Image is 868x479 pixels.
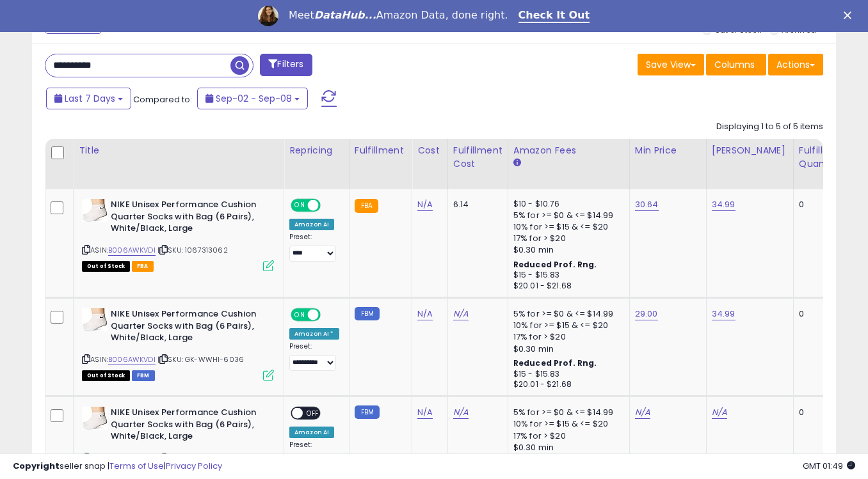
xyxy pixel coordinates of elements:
div: $15 - $15.83 [513,369,620,380]
div: Preset: [289,342,339,371]
span: | SKU: 1067313062 [157,245,228,255]
span: All listings that are currently out of stock and unavailable for purchase on Amazon [82,261,130,272]
div: [PERSON_NAME] [712,144,788,157]
small: FBM [355,405,380,419]
span: Sep-02 - Sep-08 [216,92,292,105]
div: $20.01 - $21.68 [513,379,620,390]
small: FBM [355,307,380,320]
b: Reduced Prof. Rng. [513,357,597,368]
div: 5% for >= $0 & <= $14.99 [513,308,620,320]
span: OFF [303,408,323,419]
a: 34.99 [712,308,735,320]
span: FBA [132,261,154,272]
span: Columns [714,58,755,71]
img: Profile image for Georgie [258,6,278,26]
i: DataHub... [314,9,376,21]
img: 41xsYfKOZmL._SL40_.jpg [82,407,108,430]
strong: Copyright [13,460,60,472]
div: Preset: [289,441,339,469]
button: Save View [638,54,704,75]
div: 0 [799,199,839,210]
div: 17% for > $20 [513,430,620,442]
div: $0.30 min [513,343,620,355]
div: Fulfillment [355,144,406,157]
a: N/A [453,406,469,419]
span: Last 7 Days [65,92,115,105]
a: N/A [635,406,650,419]
div: ASIN: [82,308,274,379]
a: N/A [417,198,433,211]
a: Terms of Use [109,460,164,472]
div: Title [79,144,278,157]
div: $0.30 min [513,244,620,256]
div: 17% for > $20 [513,233,620,244]
div: Amazon AI [289,219,334,230]
a: 30.64 [635,198,659,211]
div: Cost [417,144,442,157]
a: N/A [417,308,433,320]
div: 5% for >= $0 & <= $14.99 [513,210,620,221]
div: Close [844,12,856,19]
button: Columns [706,54,766,75]
div: Amazon Fees [513,144,624,157]
div: Amazon AI [289,427,334,438]
span: 2025-09-16 01:49 GMT [803,460,855,472]
b: NIKE Unisex Performance Cushion Quarter Socks with Bag (6 Pairs), White/Black, Large [111,308,266,347]
div: Fulfillable Quantity [799,144,843,171]
span: All listings that are currently out of stock and unavailable for purchase on Amazon [82,370,130,381]
a: N/A [712,406,727,419]
small: FBA [355,199,378,213]
button: Filters [260,54,312,76]
div: Meet Amazon Data, done right. [289,9,508,22]
a: Privacy Policy [166,460,222,472]
div: 5% for >= $0 & <= $14.99 [513,407,620,418]
div: Min Price [635,144,701,157]
span: FBM [132,370,155,381]
div: Amazon AI * [289,328,339,340]
span: Compared to: [133,93,192,106]
span: ON [292,310,308,320]
div: 0 [799,407,839,418]
img: 41xsYfKOZmL._SL40_.jpg [82,199,108,222]
div: 10% for >= $15 & <= $20 [513,320,620,331]
div: 10% for >= $15 & <= $20 [513,221,620,233]
a: 29.00 [635,308,658,320]
div: 17% for > $20 [513,331,620,343]
div: 10% for >= $15 & <= $20 [513,418,620,430]
div: seller snap | | [13,460,222,473]
div: Displaying 1 to 5 of 5 items [716,121,823,133]
div: Preset: [289,233,339,262]
div: $10 - $10.76 [513,199,620,210]
b: NIKE Unisex Performance Cushion Quarter Socks with Bag (6 Pairs), White/Black, Large [111,407,266,446]
div: Fulfillment Cost [453,144,502,171]
div: $15 - $15.83 [513,270,620,281]
b: NIKE Unisex Performance Cushion Quarter Socks with Bag (6 Pairs), White/Black, Large [111,199,266,238]
span: ON [292,200,308,211]
a: Check It Out [518,9,590,23]
span: OFF [319,200,339,211]
button: Sep-02 - Sep-08 [197,88,308,109]
small: Amazon Fees. [513,157,521,169]
span: | SKU: GK-WWHI-6036 [157,354,244,365]
a: N/A [453,308,469,320]
a: N/A [417,406,433,419]
button: Actions [768,54,823,75]
div: 0 [799,308,839,320]
button: Last 7 Days [46,88,131,109]
a: B006AWKVDI [108,354,156,365]
div: 6.14 [453,199,498,210]
div: Repricing [289,144,344,157]
a: B006AWKVDI [108,245,156,256]
div: $20.01 - $21.68 [513,281,620,292]
span: OFF [319,310,339,320]
a: 34.99 [712,198,735,211]
b: Reduced Prof. Rng. [513,259,597,270]
div: ASIN: [82,199,274,270]
img: 41xsYfKOZmL._SL40_.jpg [82,308,108,331]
